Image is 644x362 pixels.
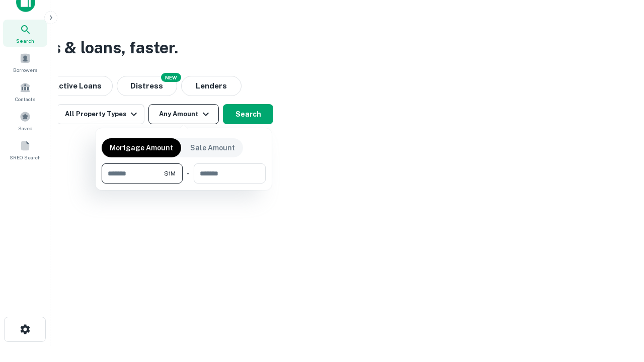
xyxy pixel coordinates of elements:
iframe: Chat Widget [594,282,644,330]
span: $1M [164,169,176,178]
p: Sale Amount [190,142,235,153]
p: Mortgage Amount [110,142,173,153]
div: - [187,163,190,184]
